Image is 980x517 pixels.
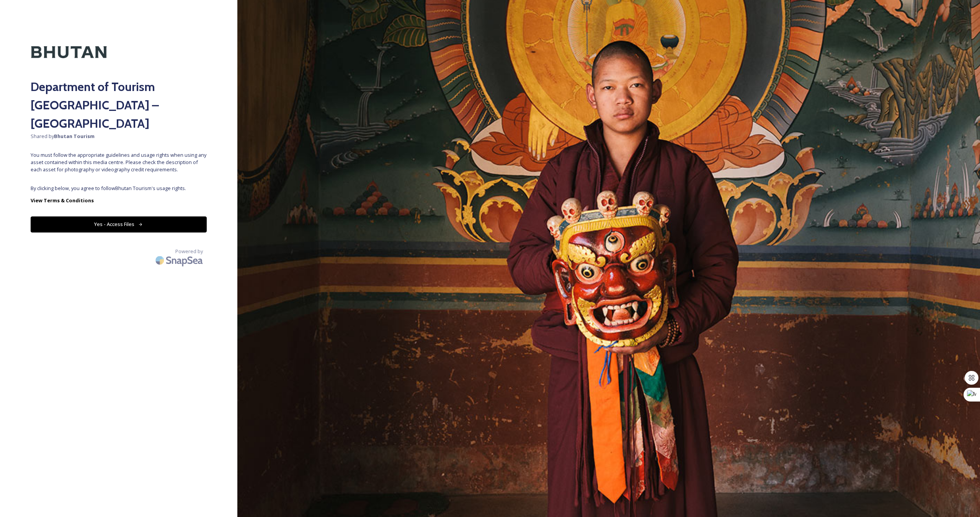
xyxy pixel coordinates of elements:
strong: Bhutan Tourism [54,133,95,140]
a: View Terms & Conditions [31,196,207,205]
img: Kingdom-of-Bhutan-Logo.png [31,31,107,74]
button: Yes - Access Files [31,216,207,232]
span: Powered by [175,248,203,255]
strong: View Terms & Conditions [31,197,94,204]
img: SnapSea Logo [153,251,207,269]
span: Shared by [31,133,207,140]
h2: Department of Tourism [GEOGRAPHIC_DATA] – [GEOGRAPHIC_DATA] [31,78,207,133]
span: You must follow the appropriate guidelines and usage rights when using any asset contained within... [31,151,207,174]
span: By clicking below, you agree to follow Bhutan Tourism 's usage rights. [31,185,207,192]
